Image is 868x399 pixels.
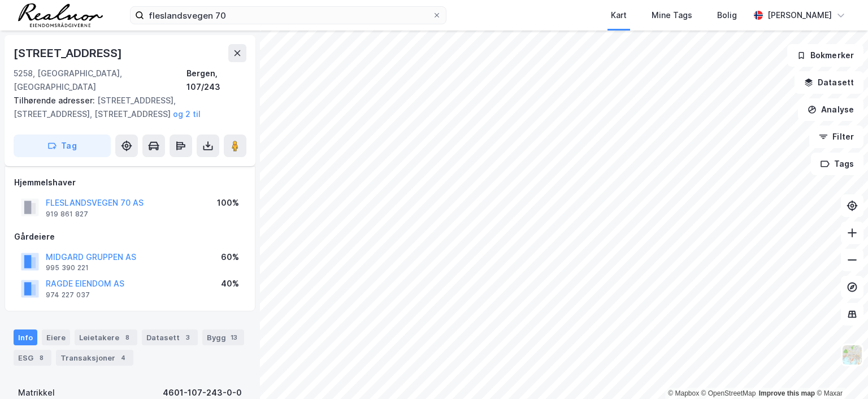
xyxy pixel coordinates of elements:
div: Kontrollprogram for chat [811,345,868,399]
div: Bergen, 107/243 [186,67,246,94]
div: Bolig [717,8,737,22]
img: Z [841,344,863,366]
button: Filter [809,125,863,148]
button: Analyse [798,98,863,121]
button: Datasett [795,71,863,94]
div: 974 227 037 [46,290,90,300]
div: 8 [36,352,47,363]
div: 5258, [GEOGRAPHIC_DATA], [GEOGRAPHIC_DATA] [14,67,186,94]
div: 100% [217,196,239,210]
div: 13 [228,332,240,343]
a: Mapbox [668,389,699,397]
a: OpenStreetMap [701,389,756,397]
div: Leietakere [75,329,137,345]
div: Info [14,329,37,345]
input: Søk på adresse, matrikkel, gårdeiere, leietakere eller personer [144,7,432,24]
div: [STREET_ADDRESS] [14,44,124,62]
div: 8 [121,332,133,343]
div: 60% [221,250,239,264]
button: Bokmerker [787,44,863,67]
div: 995 390 221 [46,263,89,272]
div: ESG [14,350,51,366]
div: Gårdeiere [14,230,246,244]
span: Tilhørende adresser: [14,96,97,105]
div: Hjemmelshaver [14,176,246,189]
button: Tag [14,135,111,157]
button: Tags [811,153,863,175]
div: Mine Tags [652,8,692,22]
div: Transaksjoner [56,350,133,366]
div: 4 [118,352,129,363]
div: Kart [611,8,627,22]
div: 919 861 827 [46,210,88,219]
div: Datasett [142,329,198,345]
div: Eiere [42,329,70,345]
a: Improve this map [759,389,815,397]
div: Bygg [202,329,244,345]
img: realnor-logo.934646d98de889bb5806.png [18,3,103,27]
iframe: Chat Widget [811,345,868,399]
div: [STREET_ADDRESS], [STREET_ADDRESS], [STREET_ADDRESS] [14,94,237,121]
div: [PERSON_NAME] [767,8,832,22]
div: 3 [182,332,193,343]
div: 40% [221,277,239,290]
